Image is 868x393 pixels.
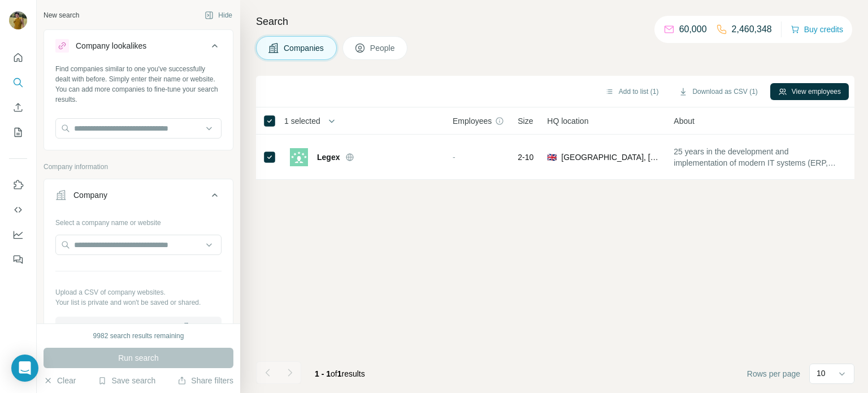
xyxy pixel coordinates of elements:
div: Company lookalikes [76,40,146,51]
div: Select a company name or website [55,213,222,228]
span: Size [518,115,533,127]
div: New search [44,10,79,20]
button: Upload a list of companies [55,317,222,337]
button: Buy credits [791,21,843,37]
span: of [331,369,337,378]
button: Clear [44,375,76,386]
div: Open Intercom Messenger [11,355,38,382]
div: Company [73,189,107,201]
span: 1 selected [284,115,320,127]
button: Company lookalikes [44,32,233,64]
button: My lists [9,122,27,142]
button: Save search [98,375,155,386]
button: Search [9,72,27,93]
button: Download as CSV (1) [671,83,765,100]
span: 1 - 1 [315,369,331,378]
span: HQ location [547,115,588,127]
span: 25 years in the development and implementation of modern IT systems (ERP, CRM, BI), high-load tra... [674,146,841,169]
button: Share filters [177,375,233,386]
img: Avatar [9,11,27,29]
button: Dashboard [9,224,27,245]
span: Rows per page [747,368,800,379]
button: View employees [770,83,849,100]
h4: Search [256,14,854,29]
p: 60,000 [679,23,707,36]
span: results [315,369,365,378]
button: Use Surfe on LinkedIn [9,175,27,195]
button: Quick start [9,47,27,68]
span: 🇬🇧 [547,152,557,163]
span: 2-10 [518,152,533,163]
span: Legex [317,152,340,163]
span: People [370,42,396,54]
p: 2,460,348 [732,23,772,36]
button: Use Surfe API [9,200,27,220]
p: Upload a CSV of company websites. [55,287,222,297]
p: 10 [817,368,826,379]
button: Enrich CSV [9,97,27,118]
div: 9982 search results remaining [93,331,184,341]
span: About [674,115,695,127]
p: Your list is private and won't be saved or shared. [55,297,222,308]
p: Company information [44,162,233,172]
span: Companies [284,42,325,54]
div: Find companies similar to one you've successfully dealt with before. Simply enter their name or w... [55,64,222,105]
button: Company [44,182,233,213]
button: Hide [197,7,240,24]
span: Employees [453,115,492,127]
span: [GEOGRAPHIC_DATA], [GEOGRAPHIC_DATA] [561,152,660,163]
span: 1 [337,369,342,378]
span: - [453,153,455,162]
button: Add to list (1) [597,83,667,100]
button: Feedback [9,249,27,270]
img: Logo of Legex [290,148,308,166]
